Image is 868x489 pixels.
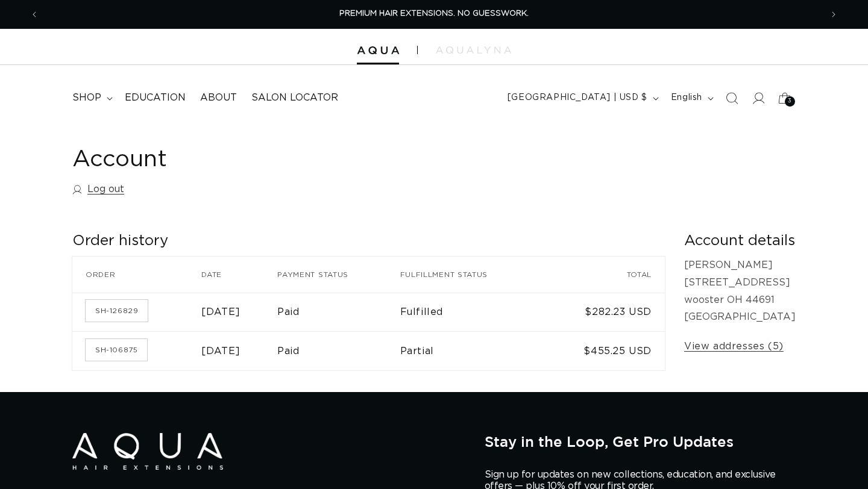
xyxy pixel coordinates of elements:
h2: Account details [684,232,796,251]
span: [GEOGRAPHIC_DATA] | USD $ [508,92,647,104]
td: Fulfilled [400,293,547,332]
td: Paid [277,331,400,370]
td: $455.25 USD [547,331,665,370]
a: Order number SH-126829 [86,300,148,322]
th: Date [201,257,277,293]
a: Education [118,84,193,111]
button: [GEOGRAPHIC_DATA] | USD $ [500,87,664,110]
span: PREMIUM HAIR EXTENSIONS. NO GUESSWORK. [339,10,529,17]
td: $282.23 USD [547,293,665,332]
p: [PERSON_NAME] [STREET_ADDRESS] wooster OH 44691 [GEOGRAPHIC_DATA] [684,257,796,326]
button: Next announcement [820,3,847,26]
button: English [664,87,719,110]
a: Salon Locator [244,84,345,111]
h2: Order history [72,232,665,251]
span: Salon Locator [251,92,338,104]
time: [DATE] [201,346,241,356]
summary: shop [65,84,118,111]
td: Paid [277,293,400,332]
summary: Search [719,85,745,111]
h2: Stay in the Loop, Get Pro Updates [485,433,796,450]
a: View addresses (5) [684,338,784,355]
img: Aqua Hair Extensions [357,46,399,55]
img: aqualyna.com [436,46,511,54]
span: Education [125,92,186,104]
th: Order [72,257,201,293]
time: [DATE] [201,307,241,317]
th: Payment status [277,257,400,293]
a: Log out [72,181,124,198]
button: Previous announcement [21,3,48,26]
td: Partial [400,331,547,370]
th: Total [547,257,665,293]
a: Order number SH-106875 [86,339,147,361]
h1: Account [72,145,796,175]
th: Fulfillment status [400,257,547,293]
a: About [193,84,244,111]
span: About [200,92,237,104]
span: English [671,92,702,104]
img: Aqua Hair Extensions [72,433,223,470]
span: 3 [788,96,792,107]
span: shop [72,92,101,104]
